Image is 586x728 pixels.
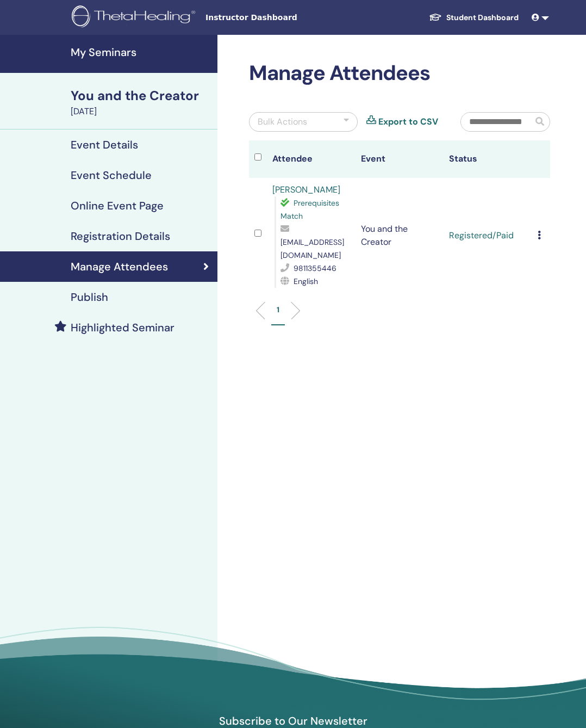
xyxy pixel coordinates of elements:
[378,115,438,128] a: Export to CSV
[71,291,108,304] h4: Publish
[71,87,211,105] div: You and the Creator
[71,169,152,182] h4: Event Schedule
[280,198,339,221] span: Prerequisites Match
[429,13,442,22] img: graduation-cap-white.svg
[167,714,419,728] h4: Subscribe to Our Newsletter
[71,230,170,243] h4: Registration Details
[280,237,344,260] span: [EMAIL_ADDRESS][DOMAIN_NAME]
[64,87,217,118] a: You and the Creator[DATE]
[420,8,527,28] a: Student Dashboard
[444,140,532,178] th: Status
[356,178,444,293] td: You and the Creator
[71,199,164,212] h4: Online Event Page
[71,138,138,151] h4: Event Details
[258,115,307,128] div: Bulk Actions
[71,46,211,59] h4: My Seminars
[71,105,211,118] div: [DATE]
[272,184,340,195] a: [PERSON_NAME]
[277,304,279,316] p: 1
[294,263,336,273] span: 9811355446
[71,260,168,273] h4: Manage Attendees
[267,140,356,178] th: Attendee
[71,321,174,334] h4: Highlighted Seminar
[72,5,199,30] img: logo.png
[249,61,550,86] h2: Manage Attendees
[294,276,318,286] span: English
[205,12,369,23] span: Instructor Dashboard
[356,140,444,178] th: Event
